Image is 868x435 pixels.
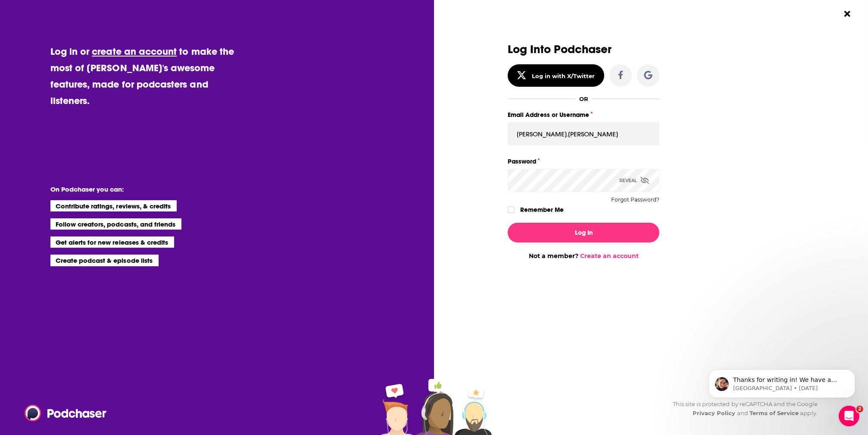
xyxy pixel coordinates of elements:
a: Podchaser - Follow, Share and Rate Podcasts [25,405,100,421]
label: Remember Me [520,204,564,215]
img: Podchaser - Follow, Share and Rate Podcasts [25,405,107,421]
input: Email Address or Username [508,122,659,145]
button: Forgot Password? [611,197,659,203]
h3: Log Into Podchaser [508,43,659,56]
li: Get alerts for new releases & credits [50,236,174,248]
label: Email Address or Username [508,109,659,120]
a: Terms of Service [749,410,799,416]
a: Privacy Policy [693,410,736,416]
button: Log in with X/Twitter [508,64,604,87]
div: Log in with X/Twitter [532,72,595,79]
a: Create an account [580,252,639,260]
iframe: Intercom live chat [839,406,859,426]
div: This site is protected by reCAPTCHA and the Google and apply. [666,400,818,418]
div: Reveal [619,169,649,192]
iframe: Intercom notifications message [696,351,868,412]
span: 2 [856,406,863,413]
li: Contribute ratings, reviews, & credits [50,200,177,211]
button: Log In [508,223,659,243]
li: Follow creators, podcasts, and friends [50,218,182,230]
li: On Podchaser you can: [50,185,223,193]
div: OR [579,95,588,102]
button: Close Button [839,6,856,22]
label: Password [508,156,659,167]
li: Create podcast & episode lists [50,255,159,266]
div: Not a member? [508,252,659,260]
a: create an account [92,45,177,57]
